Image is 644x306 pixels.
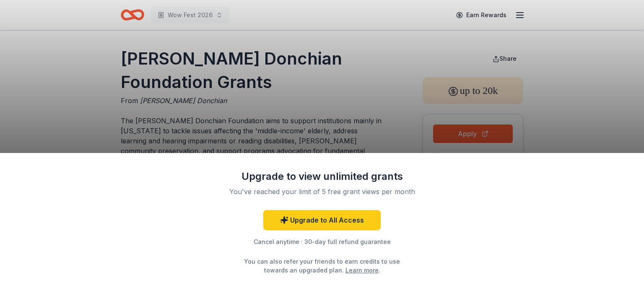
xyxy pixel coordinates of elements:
[236,257,408,275] div: You can also refer your friends to earn credits to use towards an upgraded plan. .
[213,237,431,247] div: Cancel anytime · 30-day full refund guarantee
[223,187,421,197] div: You've reached your limit of 5 free grant views per month
[345,266,379,275] a: Learn more
[213,170,431,183] div: Upgrade to view unlimited grants
[263,210,381,230] a: Upgrade to All Access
